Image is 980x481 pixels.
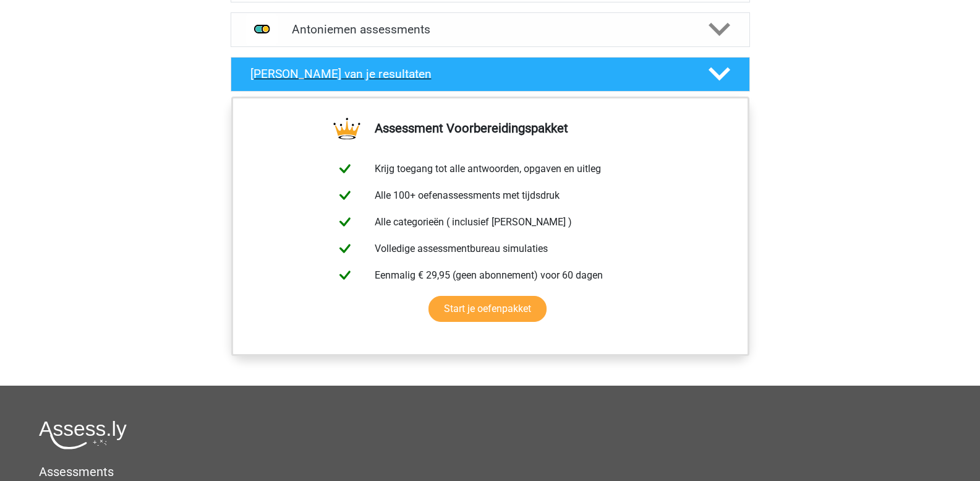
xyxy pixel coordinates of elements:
img: antoniemen assessments [246,14,278,45]
h5: Assessments [39,464,941,479]
a: Start je oefenpakket [428,296,547,322]
h4: [PERSON_NAME] van je resultaten [250,67,689,81]
a: [PERSON_NAME] van je resultaten [226,57,755,92]
h4: Antoniemen assessments [292,22,689,37]
img: Assessly logo [39,420,127,449]
a: assessments Antoniemen assessments [226,12,755,47]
